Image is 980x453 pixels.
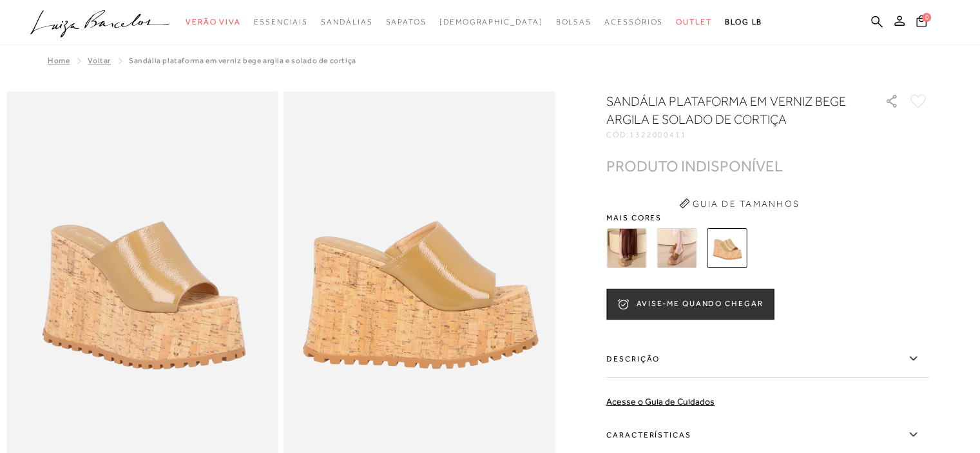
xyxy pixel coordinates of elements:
[385,17,426,26] span: Sapatos
[321,10,372,34] a: noSubCategoriesText
[707,228,747,268] img: SANDÁLIA PLATAFORMA EM VERNIZ BEGE ARGILA E SOLADO DE CORTIÇA
[88,56,111,65] a: Voltar
[129,56,356,65] span: SANDÁLIA PLATAFORMA EM VERNIZ BEGE ARGILA E SOLADO DE CORTIÇA
[912,14,930,32] button: 0
[606,214,928,222] span: Mais cores
[555,17,591,26] span: Bolsas
[725,17,762,26] span: BLOG LB
[48,56,70,65] a: Home
[629,130,687,139] span: 1322000411
[606,131,864,139] div: CÓD:
[657,228,697,268] img: SANDÁLIA PLATAFORMA EM COURO CARAMELO E SOLADO DE CORTIÇA
[439,10,543,34] a: noSubCategoriesText
[604,17,663,26] span: Acessórios
[922,13,931,22] span: 0
[321,17,372,26] span: Sandálias
[555,10,591,34] a: noSubCategoriesText
[439,17,543,26] span: [DEMOGRAPHIC_DATA]
[606,228,646,268] img: SANDÁLIA PLATAFORMA EM CAMURÇA BEGE FENDI E SOLADO DE CORTIÇA
[725,10,762,34] a: BLOG LB
[606,396,715,407] a: Acesse o Guia de Cuidados
[606,92,848,128] h1: SANDÁLIA PLATAFORMA EM VERNIZ BEGE ARGILA E SOLADO DE CORTIÇA
[604,10,663,34] a: noSubCategoriesText
[606,289,774,320] button: AVISE-ME QUANDO CHEGAR
[676,10,712,34] a: noSubCategoriesText
[254,10,308,34] a: noSubCategoriesText
[186,10,241,34] a: noSubCategoriesText
[606,340,928,378] label: Descrição
[676,17,712,26] span: Outlet
[675,193,803,214] button: Guia de Tamanhos
[254,17,308,26] span: Essenciais
[186,17,241,26] span: Verão Viva
[606,159,783,173] div: PRODUTO INDISPONÍVEL
[385,10,426,34] a: noSubCategoriesText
